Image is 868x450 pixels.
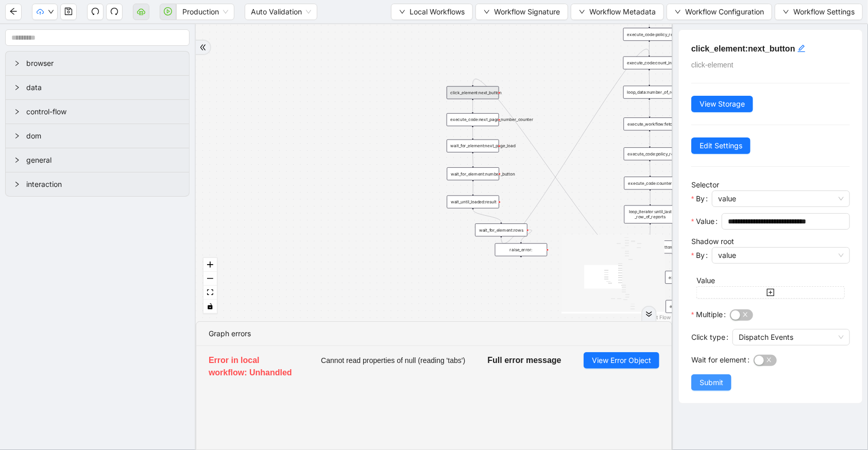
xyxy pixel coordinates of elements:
span: Cannot read properties of null (reading 'tabs') [321,355,465,366]
div: wait_for_element:rows [475,223,527,236]
div: execute_code:final_policy_reports_array_inatlisation [665,271,717,284]
div: execute_code:policy_reports_intalisation [623,28,675,41]
span: Local Workflows [410,6,465,18]
button: downWorkflow Metadata [571,4,664,20]
a: React Flow attribution [644,314,671,320]
g: Edge from loop_data:number_of_result to execute_workflow:fetch_data_from_pl [650,100,650,116]
button: arrow-left [5,4,22,20]
span: cloud-server [137,7,145,15]
span: arrow-left [9,7,18,15]
h5: click_element:next_button [691,42,850,55]
div: click to edit id [797,42,806,55]
span: edit [797,44,806,53]
span: dom [26,130,181,142]
div: wait_for_element:next_page_load [447,140,499,152]
g: Edge from while_loop:next_button_present to click_element:next_button [473,79,627,261]
span: Production [182,4,228,20]
div: loop_iterator:until_last _row_of_reports [624,205,676,223]
button: redo [106,4,123,20]
label: Selector [691,180,719,189]
div: execute_code:next_page_number_counter [447,113,499,126]
h5: Error in local workflow: Unhandled [209,354,299,379]
button: View Error Object [584,352,659,369]
div: execute_code:count_intalisation [623,57,675,70]
div: click_element:next_button [447,86,499,99]
span: Workflow Settings [793,6,855,18]
span: value [718,191,844,206]
div: execute_code:counter [624,177,676,189]
label: Shadow root [691,237,734,246]
span: data [26,82,181,93]
g: Edge from wait_for_element:rows to raise_error: [521,230,532,242]
span: plus-circle [517,262,525,270]
div: execute_code:policy_reports_array [624,147,676,160]
div: execute_code:final_policy_reports_array [666,300,718,313]
span: plus-square [767,288,775,297]
span: Workflow Configuration [685,6,764,18]
button: View Storage [691,96,753,112]
span: View Error Object [592,355,651,366]
div: execute_workflow:fetch_data_from_pl [624,117,676,130]
span: Workflow Signature [494,6,560,18]
span: right [14,60,20,66]
span: Multiple [696,309,723,320]
button: save [60,4,77,20]
span: right [14,181,20,187]
span: general [26,154,181,166]
button: downLocal Workflows [391,4,473,20]
div: general [6,148,189,172]
span: down [783,9,789,15]
div: wait_until_loaded:result [447,196,499,209]
span: Value [696,216,714,227]
span: control-flow [26,106,181,117]
button: toggle interactivity [203,300,217,314]
button: Submit [691,374,731,391]
span: undo [91,7,99,15]
div: Value [696,275,845,286]
span: save [64,7,73,15]
span: By [696,250,705,261]
span: click-element [691,61,734,69]
div: dom [6,124,189,148]
span: Edit Settings [700,140,742,151]
span: By [696,193,705,204]
div: raise_error: [495,244,547,256]
span: down [675,9,681,15]
g: Edge from wait_for_element:rows to execute_code:count_intalisation [501,49,649,244]
button: downWorkflow Settings [775,4,863,20]
h5: Full error message [488,354,561,367]
button: cloud-uploaddown [32,4,58,20]
div: raise_error:plus-circle [495,244,547,256]
div: Graph errors [209,328,659,339]
g: Edge from wait_until_loaded:result to wait_for_element:rows [473,210,501,222]
div: loop_data:number_of_result [623,86,675,99]
span: Auto Validation [251,4,311,20]
span: right [14,84,20,91]
span: down [484,9,490,15]
span: Submit [700,377,723,388]
span: value [718,248,844,263]
span: right [14,109,20,115]
button: zoom out [203,272,217,286]
span: Dispatch Events [739,330,844,345]
button: cloud-server [133,4,149,20]
button: downWorkflow Configuration [667,4,772,20]
span: down [579,9,585,15]
span: redo [110,7,118,15]
button: plus-square [696,286,845,299]
button: undo [87,4,104,20]
div: browser [6,51,189,75]
span: Wait for element [691,354,746,366]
